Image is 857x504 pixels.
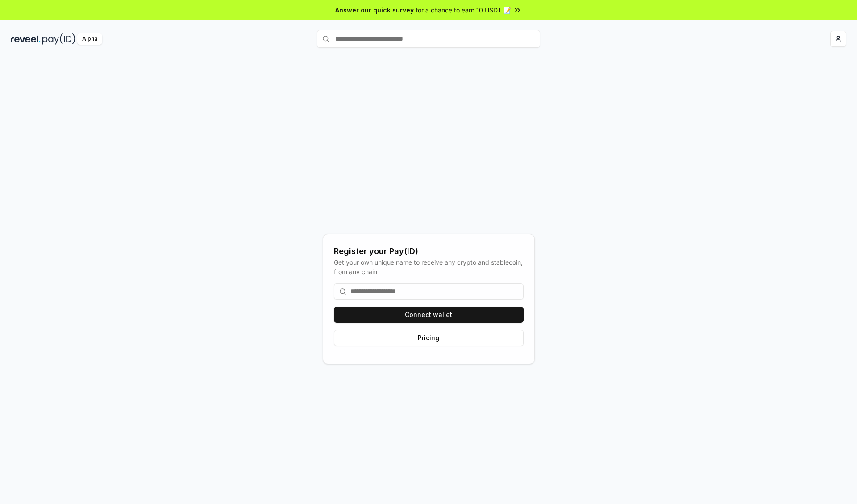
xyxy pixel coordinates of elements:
div: Register your Pay(ID) [334,245,524,258]
span: for a chance to earn 10 USDT 📝 [416,5,511,15]
div: Get your own unique name to receive any crypto and stablecoin, from any chain [334,258,524,276]
span: Answer our quick survey [335,5,414,15]
button: Connect wallet [334,307,524,323]
img: pay_id [42,33,75,45]
div: Alpha [77,33,102,45]
img: reveel_dark [11,33,41,45]
button: Pricing [334,330,524,346]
